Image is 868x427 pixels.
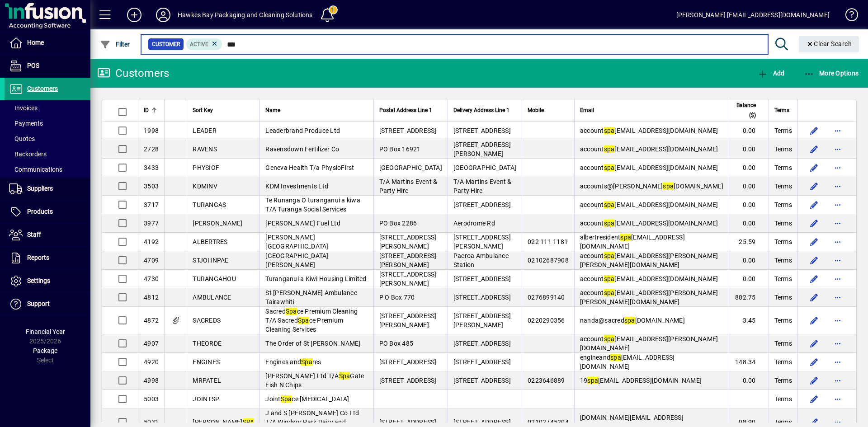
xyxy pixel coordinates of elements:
span: Customer [152,40,180,49]
span: 4709 [144,257,159,264]
span: Terms [774,219,792,228]
div: Balance ($) [735,100,764,120]
div: Email [580,105,724,115]
span: 4998 [144,377,159,384]
span: T/A Martins Event & Party Hire [453,178,512,194]
span: Products [27,208,53,215]
td: 0.00 [729,214,768,233]
a: Suppliers [5,178,90,200]
span: [STREET_ADDRESS] [453,294,511,301]
span: Terms [774,376,792,385]
span: PO Box 16921 [379,145,421,153]
span: engineand [EMAIL_ADDRESS][DOMAIN_NAME] [580,354,675,370]
span: Email [580,105,594,115]
a: Communications [5,162,90,177]
button: More options [830,313,845,328]
span: Terms [774,237,792,246]
a: Payments [5,116,90,131]
a: Knowledge Base [839,2,857,31]
button: More options [830,160,845,175]
span: [STREET_ADDRESS][PERSON_NAME] [453,141,511,157]
button: More options [830,197,845,212]
span: Terms [774,274,792,283]
span: Payments [9,120,43,127]
span: Mobile [528,105,544,115]
span: Add [757,70,784,77]
span: [STREET_ADDRESS] [453,275,511,282]
span: 1998 [144,127,159,134]
span: Joint ce [MEDICAL_DATA] [265,395,349,403]
div: Mobile [528,105,569,115]
em: spa [610,354,621,361]
span: 5031 [144,418,159,426]
span: Active [190,41,208,47]
span: [STREET_ADDRESS][PERSON_NAME] [379,312,437,328]
span: RAVENS [193,145,217,153]
span: albertresident [EMAIL_ADDRESS][DOMAIN_NAME] [580,234,685,250]
span: Terms [774,357,792,366]
span: 4907 [144,340,159,347]
em: Spa [301,358,312,366]
button: Edit [807,272,821,286]
span: POS [27,62,39,69]
em: Spa [286,308,297,315]
span: Aerodrome Rd [453,220,495,227]
span: PO Box 2286 [379,220,417,227]
span: More Options [804,70,859,77]
button: Edit [807,355,821,369]
span: 3977 [144,220,159,227]
span: [STREET_ADDRESS] [453,377,511,384]
td: 0.00 [729,270,768,288]
span: St [PERSON_NAME] Ambulance Tairawhiti [265,289,357,305]
button: Filter [98,36,132,52]
span: 0223646889 [528,377,565,384]
span: [STREET_ADDRESS] [453,340,511,347]
span: nanda@sacred [DOMAIN_NAME] [580,317,685,324]
button: More Options [802,65,861,81]
span: Terms [774,182,792,191]
em: spa [604,289,615,296]
span: account [EMAIL_ADDRESS][DOMAIN_NAME] [580,220,718,227]
span: [STREET_ADDRESS] [453,201,511,208]
span: [STREET_ADDRESS][PERSON_NAME] [379,271,437,287]
em: spa [604,201,615,208]
td: 0.00 [729,251,768,270]
span: [STREET_ADDRESS] [379,127,437,134]
span: Terms [774,256,792,265]
a: Invoices [5,100,90,116]
span: [PERSON_NAME] [193,220,242,227]
span: Financial Year [26,328,65,335]
span: accounts@[PERSON_NAME] [DOMAIN_NAME] [580,183,724,190]
em: spa [604,275,615,282]
span: SACREDS [193,317,221,324]
span: Terms [774,126,792,135]
span: [STREET_ADDRESS] [379,377,437,384]
span: STJOHNPAE [193,257,228,264]
td: 0.00 [729,140,768,159]
em: spa [620,234,631,241]
span: PHYSIOF [193,164,219,171]
span: [STREET_ADDRESS][PERSON_NAME] [379,234,437,250]
button: Edit [807,253,821,267]
span: [STREET_ADDRESS][PERSON_NAME] [453,312,511,328]
button: More options [830,373,845,388]
button: More options [830,336,845,351]
span: Postal Address Line 1 [379,105,432,115]
span: [PERSON_NAME] [193,418,254,426]
span: 19 [EMAIL_ADDRESS][DOMAIN_NAME] [580,377,702,384]
span: [STREET_ADDRESS] [379,358,437,366]
td: 0.00 [729,122,768,140]
button: Edit [807,160,821,175]
span: Invoices [9,104,38,112]
span: 3503 [144,183,159,190]
span: account [EMAIL_ADDRESS][PERSON_NAME][PERSON_NAME][DOMAIN_NAME] [580,252,718,268]
span: Sort Key [193,105,213,115]
div: Hawkes Bay Packaging and Cleaning Solutions [178,8,313,22]
button: Clear [799,36,859,52]
span: 4192 [144,238,159,245]
div: [PERSON_NAME] [EMAIL_ADDRESS][DOMAIN_NAME] [676,8,830,22]
a: Home [5,32,90,54]
span: T/A Martins Event & Party Hire [379,178,438,194]
em: spa [604,220,615,227]
span: Engines and res [265,358,321,366]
